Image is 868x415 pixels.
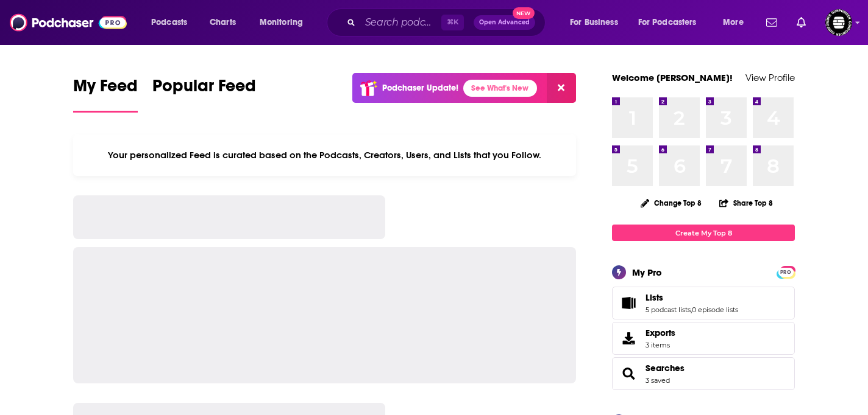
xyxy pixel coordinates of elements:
a: Create My Top 8 [612,225,795,241]
span: Exports [646,327,675,338]
div: Your personalized Feed is curated based on the Podcasts, Creators, Users, and Lists that you Follow. [73,134,576,176]
a: See What's New [463,80,537,97]
button: open menu [143,13,203,32]
span: ⌘ K [441,15,464,30]
span: Charts [210,14,236,31]
p: Podchaser Update! [382,83,458,93]
a: Welcome [PERSON_NAME]! [612,72,733,83]
button: Share Top 8 [719,191,774,215]
span: PRO [778,268,793,277]
span: 3 items [646,341,675,349]
a: PRO [778,267,793,276]
a: Lists [646,292,738,303]
span: My Feed [73,75,138,103]
span: Exports [616,330,641,347]
a: Searches [646,363,685,374]
span: For Podcasters [638,14,697,31]
a: 3 saved [646,376,670,385]
span: New [513,7,535,19]
img: Podchaser - Follow, Share and Rate Podcasts [10,11,127,34]
a: Lists [616,295,641,312]
span: Open Advanced [479,19,530,26]
span: Logged in as KarinaSabol [825,9,852,36]
span: Searches [612,357,795,390]
a: My Feed [73,75,138,113]
a: View Profile [745,72,795,83]
a: Exports [612,322,795,355]
a: Show notifications dropdown [761,12,782,33]
button: Open AdvancedNew [474,15,535,30]
button: open menu [630,13,714,32]
span: Lists [646,292,663,303]
span: Monitoring [260,14,303,31]
span: Popular Feed [152,75,256,103]
button: open menu [561,13,633,32]
a: Show notifications dropdown [792,12,811,33]
img: User Profile [825,9,852,36]
a: 5 podcast lists [646,305,691,314]
span: For Business [570,14,618,31]
button: Change Top 8 [633,195,709,211]
span: , [691,305,692,314]
span: More [723,14,744,31]
span: Podcasts [151,14,187,31]
button: Show profile menu [825,9,852,36]
span: Lists [612,287,795,319]
input: Search podcasts, credits, & more... [360,13,441,32]
div: Search podcasts, credits, & more... [338,9,557,37]
a: 0 episode lists [692,305,738,314]
div: My Pro [632,267,662,278]
button: open menu [714,13,759,32]
a: Popular Feed [152,75,256,113]
a: Charts [202,13,243,32]
button: open menu [251,13,319,32]
a: Searches [616,365,641,382]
